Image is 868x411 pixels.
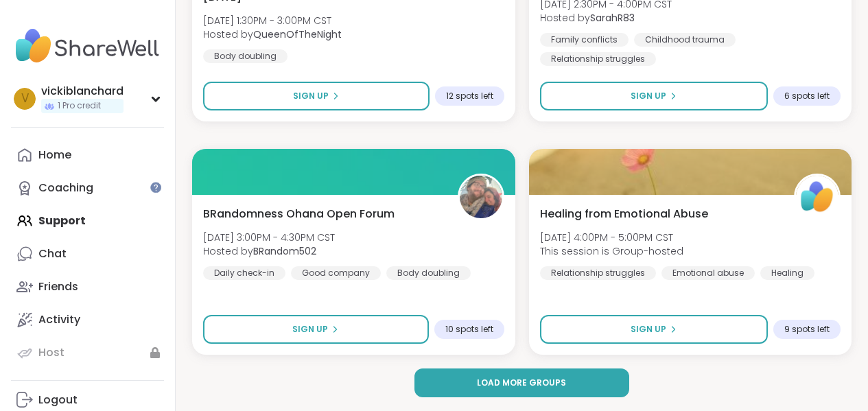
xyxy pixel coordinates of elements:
button: Sign Up [540,82,769,110]
div: Childhood trauma [634,33,736,47]
a: Coaching [11,172,164,204]
img: BRandom502 [460,176,502,218]
span: Hosted by [203,244,335,258]
div: Home [38,148,71,163]
iframe: Spotlight [150,182,161,193]
div: Friends [38,279,78,294]
div: Chat [38,246,67,261]
div: Emotional abuse [661,266,755,280]
span: Sign Up [293,90,329,102]
div: Host [38,345,64,360]
span: [DATE] 3:00PM - 4:30PM CST [203,231,335,244]
div: Family conflicts [540,33,629,47]
span: BRandomness Ohana Open Forum [203,206,395,222]
button: Load more groups [414,368,629,397]
b: SarahR83 [590,11,635,25]
span: 10 spots left [445,324,493,335]
div: Healing [760,266,814,280]
div: Activity [38,312,80,327]
div: Body doubling [386,266,471,280]
span: Hosted by [203,27,342,41]
span: 12 spots left [446,91,493,102]
span: 1 Pro credit [58,100,101,112]
div: Good company [291,266,381,280]
div: Relationship struggles [540,266,656,280]
span: v [21,90,29,108]
a: Friends [11,270,164,303]
div: Coaching [38,180,93,196]
span: Load more groups [477,377,566,389]
a: Chat [11,237,164,270]
span: This session is Group-hosted [540,244,683,258]
img: ShareWell [796,176,838,218]
span: 6 spots left [784,91,830,102]
div: Daily check-in [203,266,285,280]
button: Sign Up [203,82,430,110]
div: Logout [38,392,78,408]
a: Home [11,139,164,172]
b: QueenOfTheNight [253,27,342,41]
a: Activity [11,303,164,336]
span: Hosted by [540,11,672,25]
span: [DATE] 4:00PM - 5:00PM CST [540,231,683,244]
img: ShareWell Nav Logo [11,22,164,70]
div: vickiblanchard [41,84,124,99]
span: Sign Up [631,90,666,102]
b: BRandom502 [253,244,316,258]
span: Sign Up [631,323,666,336]
span: Healing from Emotional Abuse [540,206,708,222]
button: Sign Up [540,315,769,344]
a: Host [11,336,164,369]
span: [DATE] 1:30PM - 3:00PM CST [203,14,342,27]
span: Sign Up [292,323,328,336]
span: 9 spots left [784,324,830,335]
button: Sign Up [203,315,429,344]
div: Body doubling [203,49,288,63]
div: Relationship struggles [540,52,656,66]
